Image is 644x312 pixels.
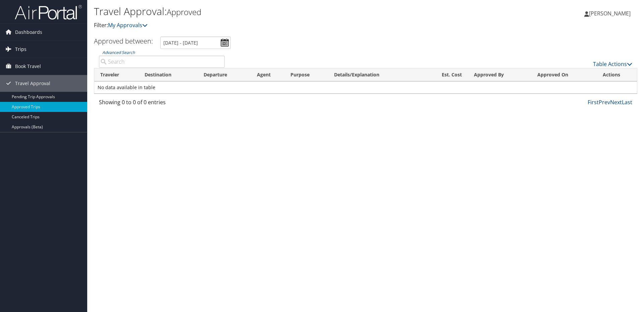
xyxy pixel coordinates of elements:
td: No data available in table [94,81,637,93]
a: [PERSON_NAME] [584,3,637,23]
p: Filter: [94,21,456,30]
th: Approved By: activate to sort column ascending [468,68,531,81]
a: Advanced Search [102,50,135,55]
th: Destination: activate to sort column ascending [139,68,198,81]
a: Last [622,99,632,106]
div: Showing 0 to 0 of 0 entries [99,98,225,110]
th: Purpose [284,68,328,81]
a: Prev [599,99,610,106]
a: First [588,99,599,106]
span: [PERSON_NAME] [589,10,631,17]
small: Approved [167,6,201,17]
input: [DATE] - [DATE] [160,37,231,49]
th: Approved On: activate to sort column ascending [531,68,596,81]
th: Actions [597,68,637,81]
h1: Travel Approval: [94,4,456,18]
img: airportal-logo.png [15,4,82,20]
span: Dashboards [15,24,42,41]
span: Trips [15,41,26,58]
th: Departure: activate to sort column ascending [198,68,251,81]
span: Travel Approval [15,75,50,92]
th: Details/Explanation [328,68,423,81]
a: My Approvals [108,21,148,29]
a: Next [610,99,622,106]
th: Est. Cost: activate to sort column ascending [423,68,468,81]
span: Book Travel [15,58,41,75]
th: Traveler: activate to sort column ascending [94,68,139,81]
a: Table Actions [593,60,632,68]
input: Advanced Search [99,56,225,68]
h3: Approved between: [94,37,153,46]
th: Agent [251,68,284,81]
